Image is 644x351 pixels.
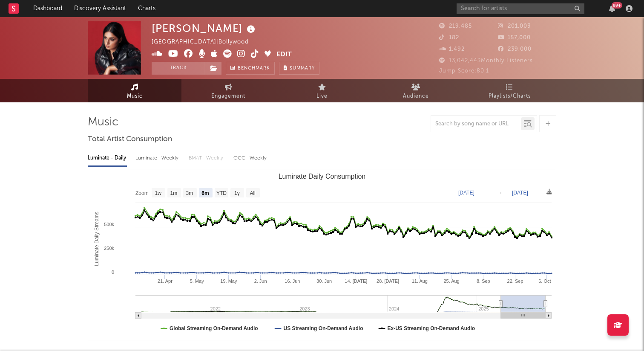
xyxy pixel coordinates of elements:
[135,190,149,196] text: Zoom
[275,79,369,102] a: Live
[497,190,503,196] text: →
[538,278,551,284] text: 6. Oct
[88,134,172,145] span: Total Artist Consumption
[211,91,245,102] span: Engagement
[498,35,531,41] span: 157,000
[439,68,489,74] span: Jump Score: 80.1
[477,278,490,284] text: 8. Sep
[388,325,475,331] text: Ex-US Streaming On-Demand Audio
[458,190,474,196] text: [DATE]
[498,23,531,29] span: 201,003
[284,325,363,331] text: US Streaming On-Demand Audio
[316,278,332,284] text: 30. Jun
[234,190,240,196] text: 1y
[377,278,399,284] text: 28. [DATE]
[186,190,193,196] text: 3m
[216,190,227,196] text: YTD
[498,46,532,52] span: 239,000
[279,62,319,75] button: Summary
[431,121,521,128] input: Search by song name or URL
[112,270,114,275] text: 0
[88,79,181,102] a: Music
[152,62,205,75] button: Track
[104,246,114,251] text: 250k
[104,222,114,227] text: 500k
[612,2,622,9] div: 99 +
[250,190,255,196] text: All
[152,37,259,47] div: [GEOGRAPHIC_DATA] | Bollywood
[152,21,257,35] div: [PERSON_NAME]
[609,5,615,12] button: 99+
[94,212,100,266] text: Luminate Daily Streams
[127,91,143,102] span: Music
[135,151,180,165] div: Luminate - Weekly
[439,35,459,41] span: 182
[254,278,267,284] text: 2. Jun
[88,169,556,340] svg: Luminate Daily Consumption
[170,190,178,196] text: 1m
[403,91,429,102] span: Audience
[369,79,463,102] a: Audience
[443,278,459,284] text: 25. Aug
[489,91,531,102] span: Playlists/Charts
[170,325,258,331] text: Global Streaming On-Demand Audio
[238,64,270,74] span: Benchmark
[279,173,366,180] text: Luminate Daily Consumption
[507,278,523,284] text: 22. Sep
[439,46,465,52] span: 1,492
[276,49,292,60] button: Edit
[158,278,172,284] text: 21. Apr
[226,62,275,75] a: Benchmark
[345,278,367,284] text: 14. [DATE]
[457,3,584,14] input: Search for artists
[290,66,315,71] span: Summary
[181,79,275,102] a: Engagement
[190,278,204,284] text: 5. May
[233,151,267,165] div: OCC - Weekly
[439,23,472,29] span: 219,485
[412,278,428,284] text: 11. Aug
[285,278,300,284] text: 16. Jun
[201,190,209,196] text: 6m
[316,91,328,102] span: Live
[463,79,556,102] a: Playlists/Charts
[439,58,533,64] span: 13,042,443 Monthly Listeners
[512,190,528,196] text: [DATE]
[155,190,162,196] text: 1w
[88,151,127,165] div: Luminate - Daily
[220,278,237,284] text: 19. May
